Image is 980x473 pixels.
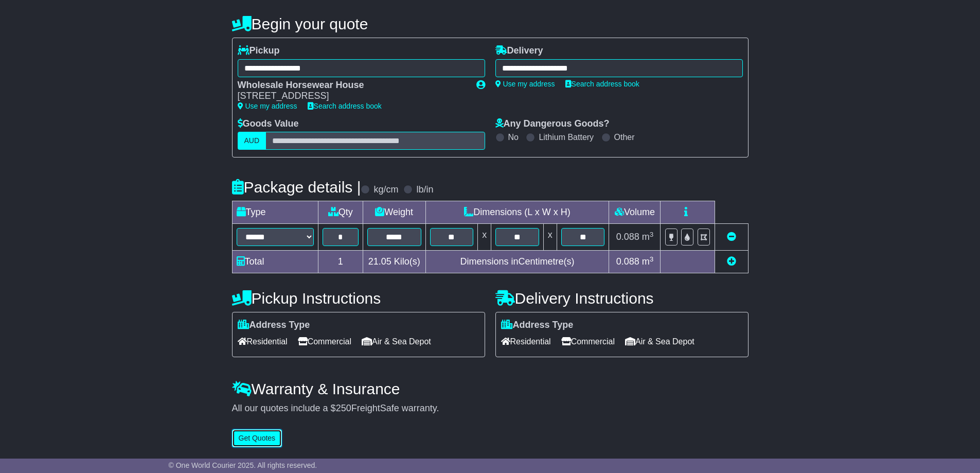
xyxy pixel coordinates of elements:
span: 250 [336,403,351,413]
span: Residential [238,334,288,349]
label: Address Type [238,320,310,331]
h4: Package details | [232,179,361,196]
span: Residential [501,334,551,349]
label: Any Dangerous Goods? [495,118,610,130]
label: kg/cm [373,184,398,196]
label: lb/in [416,184,433,196]
span: 21.05 [368,256,391,267]
a: Add new item [727,256,736,267]
td: Qty [318,201,363,224]
span: Air & Sea Depot [625,334,694,349]
h4: Warranty & Insurance [232,380,749,397]
span: m [642,232,654,242]
h4: Delivery Instructions [495,290,749,307]
td: 1 [318,251,363,273]
label: Other [614,132,635,142]
td: Volume [609,201,661,224]
td: x [478,224,491,251]
a: Use my address [495,80,555,88]
td: Type [232,201,318,224]
h4: Pickup Instructions [232,290,485,307]
a: Search address book [308,102,382,110]
label: Pickup [238,45,280,57]
td: Kilo(s) [363,251,425,273]
td: Dimensions in Centimetre(s) [425,251,609,273]
a: Search address book [565,80,639,88]
label: No [508,132,519,142]
button: Get Quotes [232,429,282,447]
a: Remove this item [727,232,736,242]
label: AUD [238,132,266,150]
span: Air & Sea Depot [362,334,431,349]
span: © One World Courier 2025. All rights reserved. [169,461,317,469]
label: Delivery [495,45,543,57]
h4: Begin your quote [232,15,749,32]
span: Commercial [298,334,351,349]
span: 0.088 [616,256,639,267]
span: Commercial [561,334,615,349]
td: Dimensions (L x W x H) [425,201,609,224]
div: All our quotes include a $ FreightSafe warranty. [232,403,749,414]
td: x [543,224,557,251]
label: Lithium Battery [539,132,594,142]
sup: 3 [650,255,654,263]
sup: 3 [650,231,654,238]
div: Wholesale Horsewear House [238,80,466,91]
a: Use my address [238,102,297,110]
td: Total [232,251,318,273]
td: Weight [363,201,425,224]
div: [STREET_ADDRESS] [238,91,466,102]
span: m [642,256,654,267]
span: 0.088 [616,232,639,242]
label: Address Type [501,320,574,331]
label: Goods Value [238,118,299,130]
